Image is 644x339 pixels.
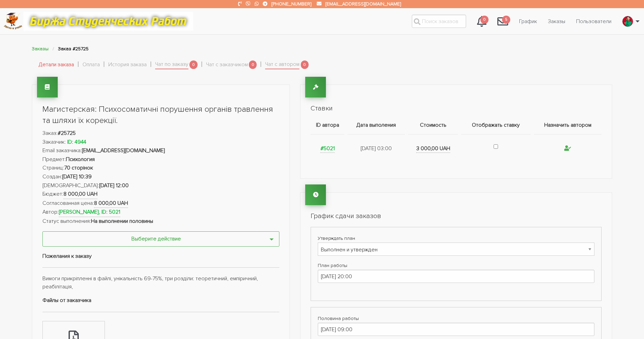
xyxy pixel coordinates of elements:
strong: На выполнении половины [91,218,153,225]
strong: 8 000,00 UAH [63,190,97,199]
span: 0 [480,16,489,24]
strong: Файлы от заказчика [42,297,91,304]
li: Создан: [42,173,279,181]
strong: ID: 4944 [67,139,86,145]
a: 0 [472,12,492,31]
img: motto-12e01f5a76059d5f6a28199ef077b1f78e012cfde436ab5cf1d4517935686d32.gif [23,12,193,31]
a: Чат с автором [265,60,299,70]
strong: #25725 [58,130,76,137]
a: Оплата [82,60,100,69]
a: [PHONE_NUMBER] [272,1,311,7]
button: Выберите действие [42,231,279,247]
label: План работы [318,261,594,270]
a: График [514,15,542,28]
td: [DATE] 03:00 [346,134,407,163]
a: Детали заказа [39,60,74,69]
li: Предмет: [42,155,279,164]
h2: График сдачи заказов [311,211,602,221]
label: Половина работы [318,314,594,323]
a: ID: 4944 [66,139,86,145]
strong: [DATE] 12:00 [99,182,129,189]
li: Статус выполнения: [42,217,279,226]
li: [DEMOGRAPHIC_DATA]: [42,181,279,190]
strong: 3 000,00 UAH [416,144,450,153]
strong: 8 000,00 UAH [94,199,128,208]
th: Отображать ставку [460,116,532,135]
span: 0 [301,60,309,69]
th: ID автора [311,116,346,135]
img: logo-c4363faeb99b52c628a42810ed6dfb4293a56d4e4775eb116515dfe7f33672af.png [4,13,22,30]
a: История заказа [108,60,147,69]
li: Автор: [42,208,279,217]
strong: Пожелания к заказу [42,253,92,260]
a: 5 [492,12,514,31]
label: Утверждать план [318,234,594,243]
li: Заказ: [42,129,279,138]
h2: Ставки [311,104,602,113]
input: Поиск заказов [412,15,466,28]
li: Email заказчика: [42,146,279,155]
a: Чат с заказчиком [206,60,248,69]
li: Заказчик: [42,138,279,147]
a: [PERSON_NAME], ID: 5021 [59,209,120,215]
a: [EMAIL_ADDRESS][DOMAIN_NAME] [326,1,401,7]
strong: [EMAIL_ADDRESS][DOMAIN_NAME] [82,147,165,154]
span: 0 [189,60,198,69]
li: Страниц: [42,164,279,173]
li: Заказ #25725 [58,45,89,53]
a: Пользователи [571,15,617,28]
strong: #5021 [320,144,335,153]
strong: Психология [66,156,95,163]
th: Назначить автором [532,116,602,135]
a: Заказы [32,46,49,52]
a: Чат по заказу [155,60,188,70]
strong: 70 сторінок [64,164,93,171]
img: excited_171337-2006.jpg [623,16,633,27]
a: #5021 [320,145,335,152]
li: Бюджет: [42,190,279,199]
th: Дата выполения [346,116,407,135]
span: 5 [502,16,510,24]
a: Заказы [542,15,571,28]
strong: [DATE] 10:39 [62,173,92,180]
strong: [PERSON_NAME], ID: 5021 [59,208,120,217]
span: 0 [249,60,257,69]
h1: Магистерская: Психосоматичні порушення органів травлення та шляхи їх корекції. [42,104,279,126]
th: Стоимость [407,116,460,135]
li: Согласованная цена: [42,199,279,208]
